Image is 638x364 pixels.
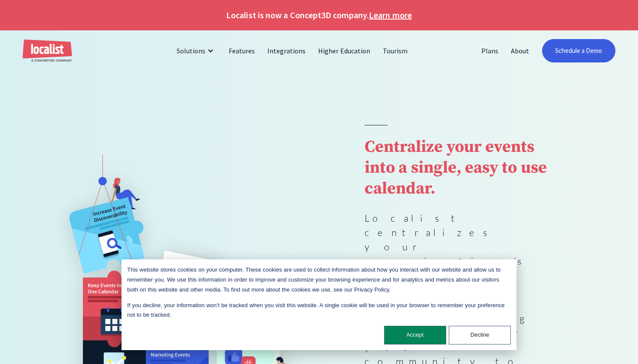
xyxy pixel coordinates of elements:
[449,326,511,344] button: Decline
[384,326,446,344] button: Accept
[475,40,505,61] a: Plans
[377,40,414,61] a: Tourism
[127,301,511,321] p: If you decline, your information won’t be tracked when you visit this website. A single cookie wi...
[365,137,547,199] strong: Centralize your events into a single, easy to use calendar.
[261,40,312,61] a: Integrations
[127,265,511,295] p: This website stores cookies on your computer. These cookies are used to collect information about...
[369,9,411,22] a: Learn more
[122,259,516,350] div: Cookie banner
[505,40,536,61] a: About
[223,40,261,61] a: Features
[23,39,72,62] a: home
[177,46,205,56] div: Solutions
[170,40,223,61] div: Solutions
[542,39,615,62] a: Schedule a Demo
[312,40,377,61] a: Higher Education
